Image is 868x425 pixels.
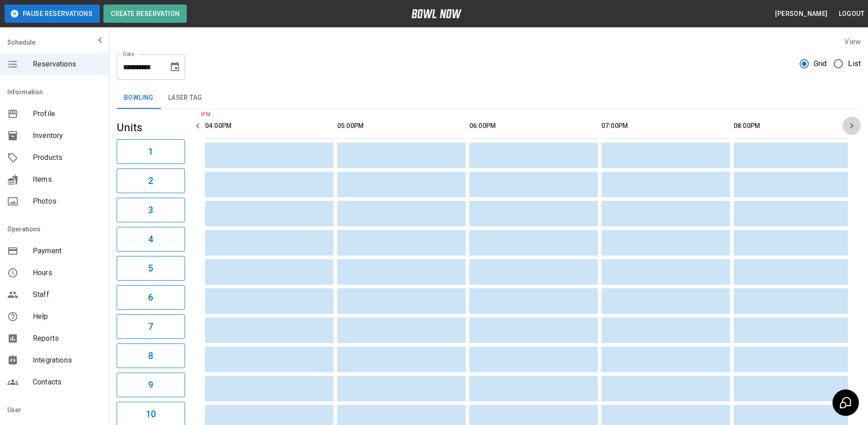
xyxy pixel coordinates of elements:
[166,58,184,76] button: Choose date, selected date is Aug 15, 2025
[117,87,861,109] div: inventory tabs
[148,348,153,363] h6: 8
[117,120,185,135] h5: Units
[33,311,102,322] span: Help
[33,108,102,119] span: Profile
[33,246,102,256] span: Payment
[148,261,153,276] h6: 5
[411,9,462,18] img: logo
[117,87,161,109] button: Bowling
[148,290,153,305] h6: 6
[148,144,153,159] h6: 1
[33,130,102,141] span: Inventory
[117,285,185,310] button: 6
[117,169,185,193] button: 2
[33,289,102,300] span: Staff
[117,256,185,281] button: 5
[161,87,210,109] button: Laser Tag
[117,227,185,251] button: 4
[33,333,102,344] span: Reports
[117,139,185,164] button: 1
[146,407,156,421] h6: 10
[148,174,153,188] h6: 2
[33,196,102,207] span: Photos
[835,5,868,22] button: Logout
[33,355,102,366] span: Integrations
[848,58,861,69] span: List
[117,198,185,222] button: 3
[33,59,102,70] span: Reservations
[117,314,185,339] button: 7
[33,377,102,388] span: Contacts
[33,267,102,278] span: Hours
[814,58,827,69] span: Grid
[844,37,861,46] label: View
[117,373,185,397] button: 9
[103,5,187,23] button: Create Reservation
[148,232,153,246] h6: 4
[33,152,102,163] span: Products
[148,319,153,334] h6: 7
[33,174,102,185] span: Items
[117,343,185,368] button: 8
[5,5,100,23] button: Pause Reservations
[771,5,831,22] button: [PERSON_NAME]
[148,203,153,217] h6: 3
[148,378,153,392] h6: 9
